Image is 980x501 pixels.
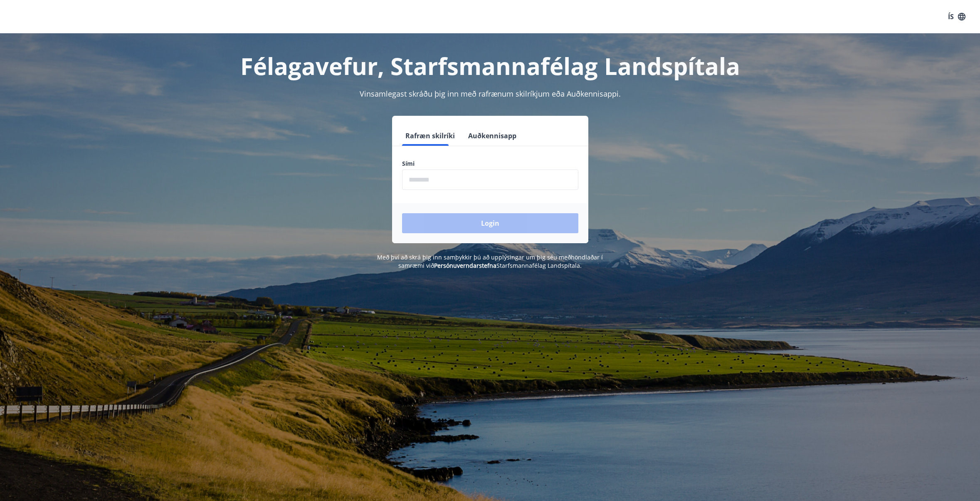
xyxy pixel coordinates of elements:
[201,50,780,82] h1: Félagavefur, Starfsmannafélag Landspítala
[465,126,520,146] button: Auðkennisapp
[377,253,603,269] span: Með því að skrá þig inn samþykkir þú að upplýsingar um þig séu meðhöndlaðar í samræmi við Starfsm...
[434,262,496,269] a: Persónuverndarstefna
[402,160,578,168] label: Sími
[402,126,458,146] button: Rafræn skilríki
[943,9,970,24] button: ÍS
[360,89,621,99] span: Vinsamlegast skráðu þig inn með rafrænum skilríkjum eða Auðkennisappi.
